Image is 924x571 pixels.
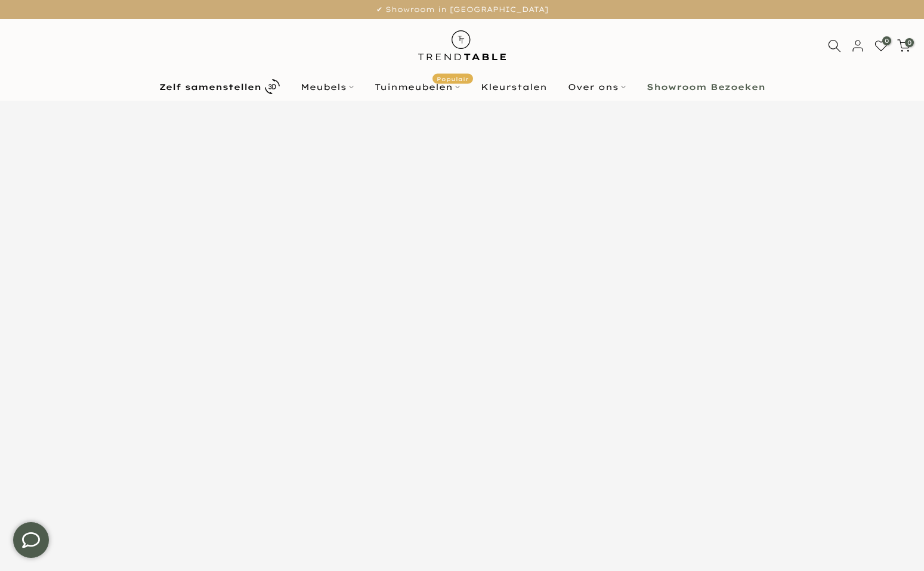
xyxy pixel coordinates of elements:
a: Over ons [557,80,636,94]
b: Showroom Bezoeken [647,83,765,91]
span: 0 [882,36,891,45]
img: trend-table [410,19,514,72]
span: 0 [905,38,914,47]
a: Meubels [290,80,364,94]
iframe: toggle-frame [1,510,61,570]
a: Showroom Bezoeken [636,80,775,94]
a: 0 [874,39,888,52]
p: ✔ Showroom in [GEOGRAPHIC_DATA] [15,3,909,16]
a: Zelf samenstellen [149,76,290,97]
a: Kleurstalen [470,80,557,94]
b: Zelf samenstellen [159,83,261,91]
a: TuinmeubelenPopulair [364,80,470,94]
span: Populair [432,73,473,83]
a: 0 [897,39,910,52]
